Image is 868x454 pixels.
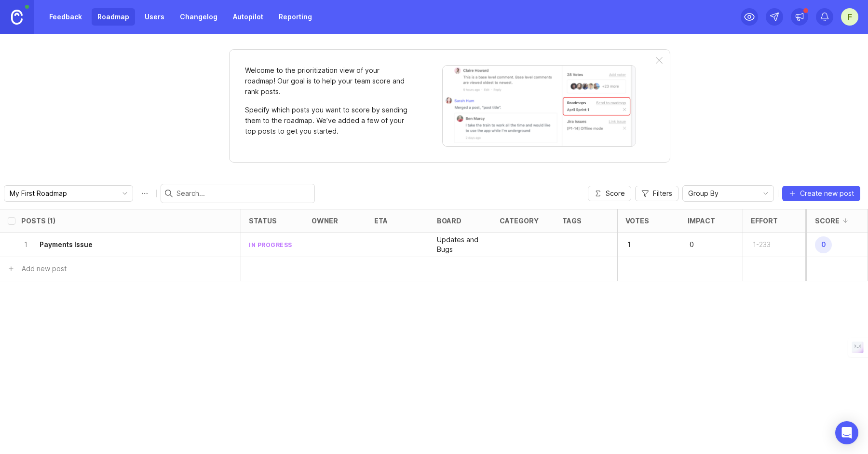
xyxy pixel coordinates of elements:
p: 1 [625,238,655,251]
div: toggle menu [682,185,774,202]
div: Votes [625,217,649,224]
div: Open Intercom Messenger [835,421,858,444]
div: Impact [688,217,715,224]
span: Filters [653,189,672,198]
div: owner [312,217,338,224]
button: F [841,8,858,26]
div: category [500,217,539,224]
h6: Payments Issue [40,240,93,249]
p: Welcome to the prioritization view of your roadmap! Our goal is to help your team score and rank ... [245,65,409,97]
div: in progress [249,241,292,249]
div: Add new post [22,263,67,274]
button: 1Payments Issue [21,233,214,257]
span: 0 [815,236,832,253]
a: Autopilot [227,8,269,26]
input: My First Roadmap [10,188,116,199]
p: 0 [688,238,718,251]
div: status [249,217,277,224]
p: Updates and Bugs [437,235,484,254]
div: Effort [751,217,778,224]
svg: toggle icon [758,190,773,197]
button: Filters [635,186,678,201]
img: Canny Home [11,10,23,25]
span: Score [606,189,625,198]
a: Users [139,8,170,26]
p: Specify which posts you want to score by sending them to the roadmap. We’ve added a few of your t... [245,105,409,137]
span: Group By [688,188,719,199]
input: Search... [176,188,311,199]
a: Feedback [43,8,88,26]
button: Score [588,186,631,201]
a: Changelog [174,8,223,26]
p: 1-233 [751,238,781,251]
a: Roadmap [92,8,135,26]
div: board [437,217,461,224]
div: eta [374,217,388,224]
div: tags [562,217,582,224]
a: Reporting [273,8,318,26]
svg: toggle icon [117,190,133,197]
div: Score [815,217,840,224]
button: Roadmap options [137,186,152,201]
button: Create new post [782,186,860,201]
div: Posts (1) [21,217,55,224]
p: 1 [21,240,30,249]
span: Create new post [800,189,854,198]
img: When viewing a post, you can send it to a roadmap [442,65,636,147]
div: toggle menu [4,185,133,202]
